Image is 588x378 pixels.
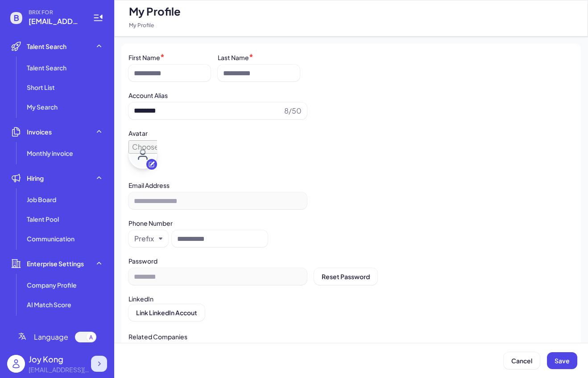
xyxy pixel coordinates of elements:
[27,42,66,51] span: Talent Search
[27,127,52,136] span: Invoices
[281,106,302,116] span: 8/50
[128,295,153,303] label: LinkedIn
[322,272,370,280] span: Reset Password
[504,352,540,369] button: Cancel
[27,280,77,289] span: Company Profile
[511,357,532,365] span: Cancel
[29,16,82,27] span: joy@joinbrix.com
[218,53,249,61] label: Last Name
[129,4,181,18] span: My Profile
[314,268,377,285] button: Reset Password
[34,332,68,342] span: Language
[29,353,91,365] div: Joy Kong
[27,83,55,92] span: Short List
[547,352,577,369] button: Save
[27,63,66,72] span: Talent Search
[27,215,59,224] span: Talent Pool
[29,365,91,374] div: joy@joinbrix.com
[27,234,75,243] span: Communication
[128,219,173,227] label: Phone Number
[27,259,84,268] span: Enterprise Settings
[27,195,56,204] span: Job Board
[134,233,154,244] div: Prefix
[27,149,73,158] span: Monthly invoice
[27,300,71,309] span: AI Match Score
[128,91,168,99] label: Account Alias
[134,233,155,244] button: Prefix
[29,9,82,16] span: BRIX FOR
[128,333,187,341] label: Related Companies
[128,129,148,137] label: Avatar
[27,102,58,111] span: My Search
[7,355,25,373] img: user_logo.png
[128,304,205,321] button: Link LinkedIn Accout
[128,181,170,189] label: Email Address
[27,174,44,183] span: Hiring
[128,53,160,61] label: First Name
[136,309,197,317] span: Link LinkedIn Accout
[128,257,157,265] label: Password
[555,357,570,365] span: Save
